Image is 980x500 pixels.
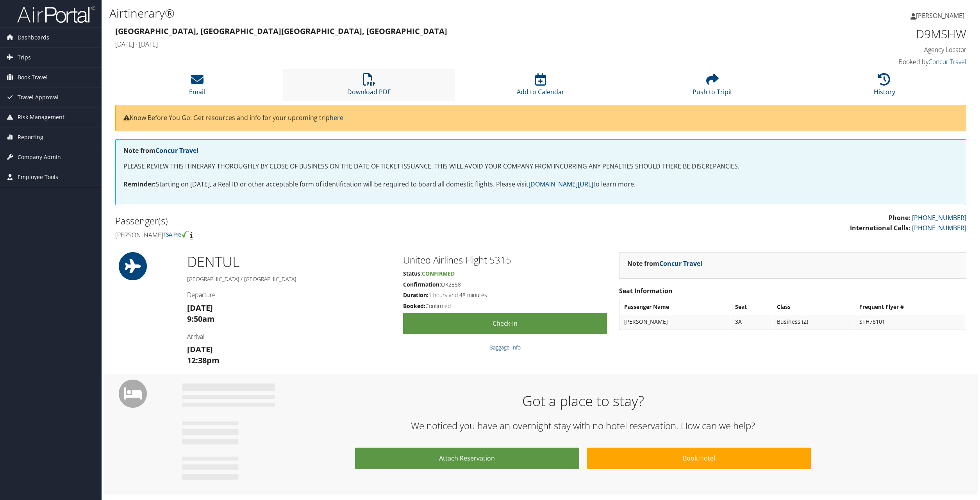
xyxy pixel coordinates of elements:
span: Confirmed [422,270,455,277]
th: Class [773,300,855,314]
h4: Arrival [187,332,391,341]
h5: OK2E58 [403,281,607,289]
a: [PHONE_NUMBER] [912,213,966,222]
th: Passenger Name [620,300,731,314]
a: Email [189,77,205,96]
td: [PERSON_NAME] [620,315,731,329]
a: [PERSON_NAME] [910,4,972,27]
td: 3A [731,315,772,329]
a: [DOMAIN_NAME][URL] [528,180,593,188]
strong: Phone: [889,213,910,222]
h2: United Airlines Flight 5315 [403,253,607,267]
strong: 12:38pm [187,355,220,366]
strong: Reminder: [123,180,156,188]
h2: Passenger(s) [115,214,535,228]
h1: Got a place to stay? [188,391,978,411]
p: Know Before You Go: Get resources and info for your upcoming trip [123,113,958,123]
h4: [PERSON_NAME] [115,231,535,239]
strong: [DATE] [187,344,213,355]
td: STH78101 [855,315,965,329]
strong: Note from [627,259,702,268]
img: airportal-logo.png [17,5,95,23]
strong: Confirmation: [403,281,441,288]
h1: D9MSHW [762,26,966,42]
td: Business (Z) [773,315,855,329]
strong: Status: [403,270,422,277]
strong: International Calls: [850,224,910,232]
span: Book Travel [18,68,48,87]
a: here [330,113,343,122]
h5: Confirmed [403,302,607,310]
a: Add to Calendar [517,77,564,96]
span: Company Admin [18,147,61,167]
p: PLEASE REVIEW THIS ITINERARY THOROUGHLY BY CLOSE OF BUSINESS ON THE DATE OF TICKET ISSUANCE. THIS... [123,161,958,172]
h4: Booked by [762,57,966,66]
a: Baggage Info [489,344,521,351]
a: Attach Reservation [355,448,579,469]
span: Reporting [18,127,43,147]
strong: Note from [123,146,198,155]
h4: Departure [187,290,391,299]
span: Dashboards [18,28,49,47]
strong: Booked: [403,302,425,310]
span: Risk Management [18,108,64,127]
a: [PHONE_NUMBER] [912,224,966,232]
a: Concur Travel [928,57,966,66]
a: Concur Travel [659,259,702,268]
strong: 9:50am [187,314,215,324]
span: Travel Approval [18,88,59,107]
a: Push to Tripit [693,77,732,96]
h4: [DATE] - [DATE] [115,40,751,48]
h5: 1 hours and 48 minutes [403,291,607,299]
h4: Agency Locator [762,45,966,54]
strong: Seat Information [619,287,673,295]
a: History [874,77,895,96]
strong: Duration: [403,291,428,299]
a: Concur Travel [155,146,198,155]
h1: Airtinerary® [109,5,685,22]
th: Seat [731,300,772,314]
p: Starting on [DATE], a Real ID or other acceptable form of identification will be required to boar... [123,179,958,190]
a: Download PDF [347,77,391,96]
span: Trips [18,48,31,67]
img: tsa-precheck.png [163,231,189,238]
h2: We noticed you have an overnight stay with no hotel reservation. How can we help? [188,419,978,432]
span: [PERSON_NAME] [916,11,964,20]
strong: [GEOGRAPHIC_DATA], [GEOGRAPHIC_DATA] [GEOGRAPHIC_DATA], [GEOGRAPHIC_DATA] [115,26,447,36]
a: Check-in [403,313,607,334]
h1: DEN TUL [187,252,391,272]
a: Book Hotel [587,448,811,469]
span: Employee Tools [18,167,58,187]
strong: [DATE] [187,303,213,313]
th: Frequent Flyer # [855,300,965,314]
h5: [GEOGRAPHIC_DATA] / [GEOGRAPHIC_DATA] [187,275,391,283]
